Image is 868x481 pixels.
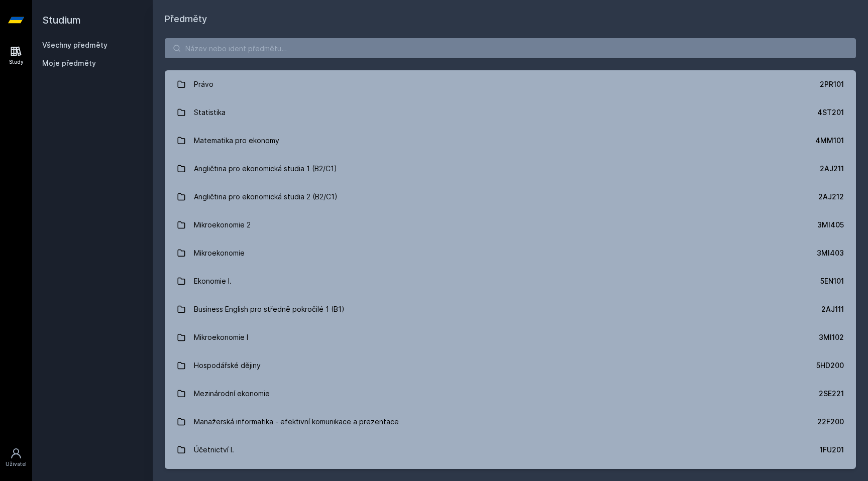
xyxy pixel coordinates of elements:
a: Business English pro středně pokročilé 1 (B1) 2AJ111 [165,295,856,323]
a: Uživatel [2,442,30,473]
div: Study [9,58,24,66]
div: 1FU201 [820,445,844,455]
div: Mikroekonomie I [194,327,248,347]
a: Angličtina pro ekonomická studia 1 (B2/C1) 2AJ211 [165,155,856,183]
div: Uživatel [6,460,27,468]
a: Mikroekonomie 2 3MI405 [165,211,856,239]
div: Mezinárodní ekonomie [194,384,270,404]
h1: Předměty [165,12,856,26]
a: Všechny předměty [42,41,107,49]
span: Moje předměty [42,58,96,68]
div: 4MM101 [815,136,844,146]
div: Matematika pro ekonomy [194,131,279,151]
input: Název nebo ident předmětu… [165,38,856,58]
a: Mikroekonomie I 3MI102 [165,323,856,351]
div: 2PR101 [820,79,844,89]
div: Účetnictví I. [194,440,234,460]
div: 3MI403 [817,248,844,258]
a: Statistika 4ST201 [165,98,856,127]
div: Angličtina pro ekonomická studia 1 (B2/C1) [194,159,337,179]
a: Angličtina pro ekonomická studia 2 (B2/C1) 2AJ212 [165,183,856,211]
div: Angličtina pro ekonomická studia 2 (B2/C1) [194,187,338,207]
a: Mezinárodní ekonomie 2SE221 [165,380,856,408]
div: 5HD200 [816,360,844,371]
div: 2AJ111 [821,304,844,314]
a: Ekonomie I. 5EN101 [165,267,856,295]
a: Mikroekonomie 3MI403 [165,239,856,267]
div: 2SE221 [819,389,844,399]
div: Mikroekonomie 2 [194,215,251,235]
a: Matematika pro ekonomy 4MM101 [165,127,856,155]
div: 3MI405 [817,220,844,230]
div: 5EN101 [820,276,844,286]
a: Hospodářské dějiny 5HD200 [165,351,856,380]
div: 4ST201 [817,107,844,117]
div: 22F200 [817,417,844,427]
div: Manažerská informatika - efektivní komunikace a prezentace [194,412,399,432]
div: 2AJ211 [820,164,844,174]
div: Statistika [194,102,226,123]
a: Study [2,40,30,71]
a: Právo 2PR101 [165,70,856,98]
div: Ekonomie I. [194,271,232,291]
div: Mikroekonomie [194,243,245,263]
a: Manažerská informatika - efektivní komunikace a prezentace 22F200 [165,408,856,436]
div: 3MI102 [819,332,844,342]
a: Účetnictví I. 1FU201 [165,436,856,464]
div: Business English pro středně pokročilé 1 (B1) [194,299,345,319]
div: Právo [194,74,213,94]
div: 2AJ212 [818,192,844,202]
div: Hospodářské dějiny [194,355,261,376]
